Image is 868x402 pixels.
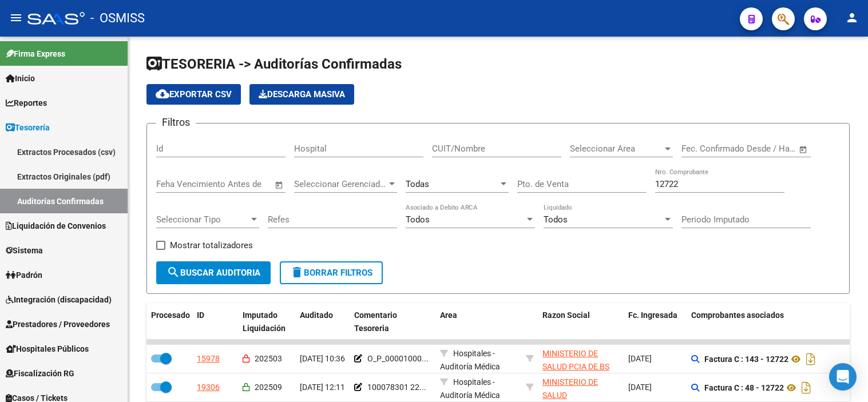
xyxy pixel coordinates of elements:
button: Open calendar [273,178,286,192]
span: Reportes [6,97,47,109]
span: Tesorería [6,121,50,134]
div: 19306 [197,381,220,394]
span: Inicio [6,72,35,85]
span: Integración (discapacidad) [6,293,112,306]
span: [DATE] [628,354,652,363]
datatable-header-cell: Razon Social [538,303,624,341]
span: Fiscalización RG [6,367,74,380]
span: Procesado [151,311,190,320]
span: Padrón [6,269,42,281]
span: Comentario Tesoreria [354,311,397,333]
mat-icon: search [167,265,180,279]
div: 15978 [197,352,220,365]
span: 202509 [255,383,282,392]
datatable-header-cell: Fc. Ingresada [624,303,687,341]
span: Hospitales - Auditoría Médica [440,349,500,371]
i: Descargar documento [803,350,818,368]
span: Buscar Auditoria [167,268,260,278]
div: Open Intercom Messenger [829,363,857,391]
button: Descarga Masiva [249,84,354,105]
div: - 30999257182 [542,376,619,400]
datatable-header-cell: Area [435,303,521,341]
span: 100078301 22... [367,383,426,392]
strong: Factura C : 48 - 12722 [704,383,784,392]
span: Auditado [300,311,333,320]
mat-icon: person [845,11,859,25]
span: Exportar CSV [156,89,232,99]
datatable-header-cell: Imputado Liquidación [238,303,295,341]
span: [DATE] [628,383,652,392]
span: Sistema [6,244,43,257]
span: Razon Social [542,311,590,320]
span: Borrar Filtros [290,268,372,278]
span: 202503 [255,354,282,363]
h3: Filtros [156,114,196,130]
span: MINISTERIO DE SALUD PCIA DE BS AS [542,349,609,384]
span: Seleccionar Area [570,144,663,154]
mat-icon: cloud_download [156,87,169,101]
input: Fecha fin [738,144,794,154]
span: Todos [544,214,568,225]
button: Exportar CSV [146,84,241,105]
span: Todos [406,214,430,225]
span: Seleccionar Gerenciador [294,179,387,189]
span: Liquidación de Convenios [6,220,106,232]
span: Fc. Ingresada [628,311,677,320]
datatable-header-cell: Comprobantes asociados [687,303,858,341]
strong: Factura C : 143 - 12722 [704,355,788,364]
datatable-header-cell: Comentario Tesoreria [350,303,435,341]
span: [DATE] 10:36 [300,354,345,363]
div: - 30626983398 [542,347,619,371]
app-download-masive: Descarga masiva de comprobantes (adjuntos) [249,84,354,105]
button: Open calendar [797,143,810,156]
span: Hospitales Públicos [6,343,89,355]
input: Fecha inicio [681,144,728,154]
span: - OSMISS [90,6,145,31]
datatable-header-cell: ID [192,303,238,341]
span: MINISTERIO DE SALUD [542,377,598,400]
span: ID [197,311,204,320]
datatable-header-cell: Procesado [146,303,192,341]
span: Hospitales - Auditoría Médica [440,377,500,400]
button: Borrar Filtros [280,261,383,284]
span: Comprobantes asociados [691,311,784,320]
span: TESORERIA -> Auditorías Confirmadas [146,56,402,72]
span: Mostrar totalizadores [170,238,253,252]
span: Seleccionar Tipo [156,214,249,225]
span: Descarga Masiva [259,89,345,99]
button: Buscar Auditoria [156,261,271,284]
span: Todas [406,179,429,189]
span: Firma Express [6,47,65,60]
span: Area [440,311,457,320]
datatable-header-cell: Auditado [295,303,350,341]
span: [DATE] 12:11 [300,383,345,392]
i: Descargar documento [799,379,814,397]
span: Imputado Liquidación [243,311,286,333]
span: Prestadores / Proveedores [6,318,110,331]
span: O_P_00001000... [367,354,429,363]
mat-icon: delete [290,265,304,279]
mat-icon: menu [9,11,23,25]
